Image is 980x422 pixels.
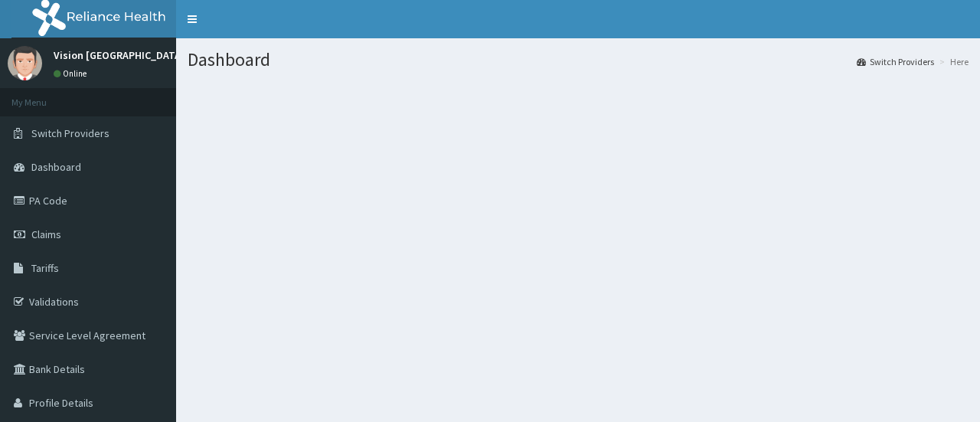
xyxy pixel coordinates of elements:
[857,55,934,68] a: Switch Providers
[31,227,61,241] span: Claims
[31,261,59,275] span: Tariffs
[54,68,90,79] a: Online
[31,160,81,174] span: Dashboard
[8,46,42,80] img: User Image
[31,126,109,140] span: Switch Providers
[936,55,969,68] li: Here
[54,50,185,61] p: Vision [GEOGRAPHIC_DATA]
[188,50,969,70] h1: Dashboard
